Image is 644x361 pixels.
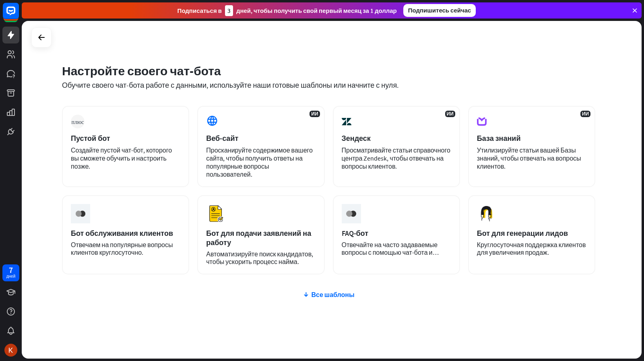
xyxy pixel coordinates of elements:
[9,265,13,275] font: 7
[408,6,471,14] font: Подпишитесь сейчас
[178,7,222,14] font: Подписаться в
[2,264,19,281] a: 7 дней
[227,7,231,14] font: 3
[6,274,16,279] font: дней
[236,7,397,14] font: дней, чтобы получить свой первый месяц за 1 доллар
